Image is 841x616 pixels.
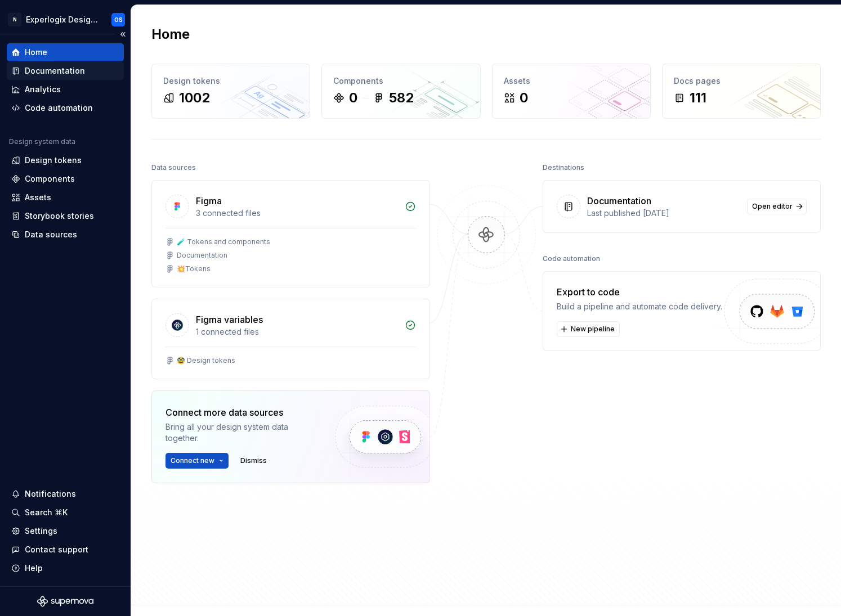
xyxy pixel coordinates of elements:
div: Destinations [543,160,584,176]
div: N [8,13,21,26]
a: Data sources [7,226,124,244]
button: Dismiss [235,453,272,469]
div: 0 [349,89,357,107]
button: Notifications [7,485,124,503]
div: Code automation [25,102,93,114]
svg: Supernova Logo [37,596,93,607]
span: Open editor [752,202,793,211]
div: Code automation [543,251,600,267]
button: NExperlogix Design SystemOS [2,7,128,32]
div: 111 [690,89,706,107]
div: Help [25,563,43,574]
span: New pipeline [571,325,615,334]
div: Documentation [177,251,227,260]
div: Analytics [25,84,61,95]
button: Help [7,559,124,577]
a: Open editor [747,199,807,214]
div: Notifications [25,488,76,500]
div: Storybook stories [25,210,94,222]
div: OS [114,15,123,24]
button: Collapse sidebar [115,26,131,42]
div: Connect more data sources [165,406,316,419]
span: Dismiss [240,456,267,465]
div: Last published [DATE] [587,208,741,219]
a: Components0582 [321,64,480,119]
span: Connect new [171,456,214,465]
div: 3 connected files [196,208,398,219]
div: 🧪 Tokens and components [177,237,270,246]
a: Design tokens1002 [151,64,310,119]
a: Analytics [7,80,124,98]
div: 582 [389,89,414,107]
div: Search ⌘K [25,507,68,518]
div: Components [333,75,468,87]
div: Design system data [9,137,75,146]
div: Docs pages [674,75,809,87]
a: Storybook stories [7,207,124,225]
div: 💥Tokens [177,264,211,273]
div: Figma [196,194,222,208]
a: Documentation [7,62,124,80]
div: 1002 [179,89,210,107]
div: Components [25,173,75,185]
a: Code automation [7,99,124,117]
div: Data sources [25,229,77,240]
a: Design tokens [7,151,124,169]
div: Contact support [25,544,88,555]
a: Assets0 [492,64,651,119]
div: Data sources [151,160,196,176]
div: Figma variables [196,313,263,326]
div: Design tokens [25,155,82,166]
h2: Home [151,25,190,43]
button: New pipeline [557,321,620,337]
a: Docs pages111 [662,64,821,119]
a: Home [7,43,124,61]
div: Settings [25,525,57,537]
button: Search ⌘K [7,503,124,521]
a: Components [7,170,124,188]
div: Documentation [25,65,85,77]
div: Assets [25,192,51,203]
button: Connect new [165,453,229,469]
div: Build a pipeline and automate code delivery. [557,301,722,312]
div: Bring all your design system data together. [165,421,316,444]
a: Figma variables1 connected files🥸 Design tokens [151,299,430,379]
div: 🥸 Design tokens [177,356,235,365]
div: 1 connected files [196,326,398,338]
div: Experlogix Design System [26,14,98,25]
a: Assets [7,188,124,206]
div: Documentation [587,194,651,208]
button: Contact support [7,541,124,559]
div: Export to code [557,285,722,299]
div: 0 [520,89,528,107]
div: Home [25,47,47,58]
a: Figma3 connected files🧪 Tokens and componentsDocumentation💥Tokens [151,180,430,287]
a: Settings [7,522,124,540]
div: Design tokens [163,75,298,87]
div: Assets [504,75,639,87]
